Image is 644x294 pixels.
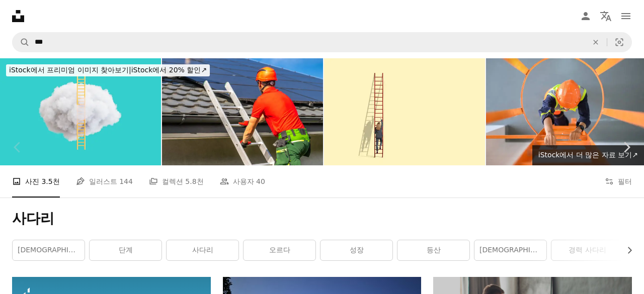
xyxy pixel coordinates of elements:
[607,33,631,52] button: 시각적 검색
[620,240,632,260] button: 목록을 오른쪽으로 스크롤
[162,58,323,165] img: 태양 전지판 설치 작업자가 밝은 대낮에 지붕에 사다리를 오르고 있습니다.
[220,165,265,198] a: 사용자 40
[532,145,644,165] a: iStock에서 더 많은 자료 보기↗
[320,240,392,260] a: 성장
[474,240,546,260] a: [DEMOGRAPHIC_DATA] 등반
[149,165,204,198] a: 컬렉션 5.8천
[616,6,636,26] button: 메뉴
[12,32,632,52] form: 사이트 전체에서 이미지 찾기
[185,176,203,187] span: 5.8천
[397,240,469,260] a: 등산
[244,240,315,260] a: 오르다
[90,240,162,260] a: 단계
[256,176,265,187] span: 40
[12,210,632,228] h1: 사다리
[538,151,638,159] span: iStock에서 더 많은 자료 보기 ↗
[76,165,133,198] a: 일러스트 144
[13,33,30,52] button: Unsplash 검색
[6,64,210,76] div: iStock에서 20% 할인 ↗
[609,99,644,195] a: 다음
[13,240,85,260] a: [DEMOGRAPHIC_DATA]
[576,6,596,26] a: 로그인 / 가입
[585,33,607,52] button: 삭제
[551,240,623,260] a: 경력 사다리
[324,58,485,165] img: 사업가 등반 사다리
[119,176,133,187] span: 144
[596,6,616,26] button: 언어
[167,240,238,260] a: 사다리
[12,10,24,22] a: 홈 — Unsplash
[605,165,632,198] button: 필터
[9,66,131,74] span: iStock에서 프리미엄 이미지 찾아보기 |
